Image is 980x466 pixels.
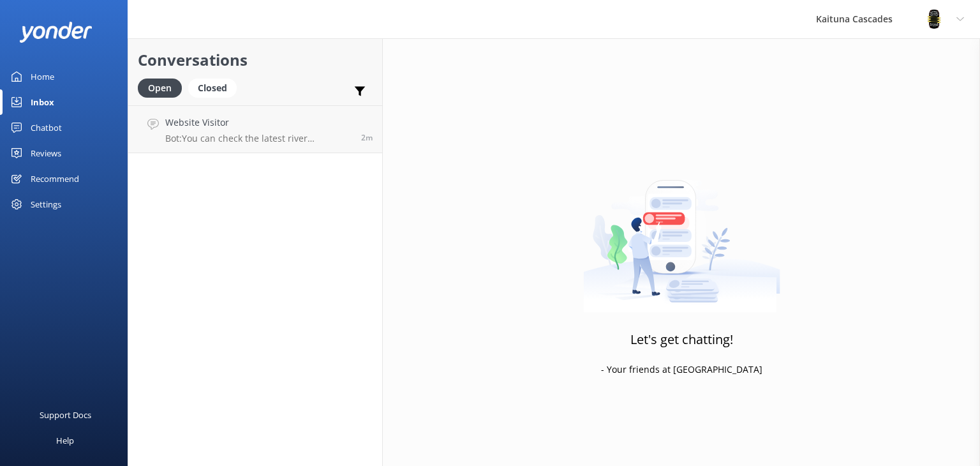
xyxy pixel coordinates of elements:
[19,22,93,43] img: yonder-white-logo.png
[138,48,373,72] h2: Conversations
[165,116,352,130] h4: Website Visitor
[583,153,780,313] img: artwork of a man stealing a conversation from at giant smartphone
[924,10,944,29] img: 802-1755650174.png
[31,140,61,166] div: Reviews
[165,133,352,144] p: Bot: You can check the latest river conditions anytime at [URL][DOMAIN_NAME].
[31,115,62,140] div: Chatbot
[56,428,74,453] div: Help
[31,166,79,192] div: Recommend
[138,79,182,98] div: Open
[188,79,237,98] div: Closed
[31,64,54,89] div: Home
[31,192,61,217] div: Settings
[31,89,54,115] div: Inbox
[361,132,373,143] span: Sep 24 2025 09:58am (UTC +12:00) Pacific/Auckland
[188,80,243,94] a: Closed
[138,80,188,94] a: Open
[601,363,762,377] p: - Your friends at [GEOGRAPHIC_DATA]
[40,402,91,428] div: Support Docs
[128,105,382,153] a: Website VisitorBot:You can check the latest river conditions anytime at [URL][DOMAIN_NAME].2m
[630,329,733,350] h3: Let's get chatting!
